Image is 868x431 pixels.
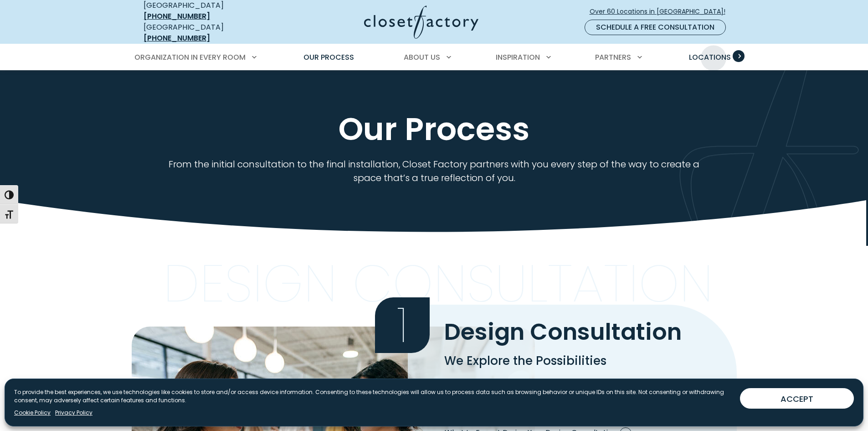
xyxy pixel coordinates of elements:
[144,22,276,44] div: [GEOGRAPHIC_DATA]
[496,52,540,62] span: Inspiration
[134,52,246,62] span: Organization in Every Room
[364,5,478,39] img: Closet Factory Logo
[142,112,727,146] h1: Our Process
[444,316,682,348] span: Design Consultation
[166,157,702,185] p: From the initial consultation to the final installation, Closet Factory partners with you every s...
[689,52,731,62] span: Locations
[595,52,631,62] span: Partners
[444,353,606,369] span: We Explore the Possibilities
[585,20,726,35] a: Schedule a Free Consultation
[590,7,733,16] span: Over 60 Locations in [GEOGRAPHIC_DATA]!
[404,52,440,62] span: About Us
[303,52,354,62] span: Our Process
[163,264,713,303] p: Design Consultation
[375,297,430,353] span: 1
[740,388,854,409] button: ACCEPT
[589,4,733,20] a: Over 60 Locations in [GEOGRAPHIC_DATA]!
[14,409,51,417] a: Cookie Policy
[444,376,726,417] p: We begin by understanding the essentials to uncover the potential of your space – inventorying it...
[128,45,740,70] nav: Primary Menu
[144,33,210,43] a: [PHONE_NUMBER]
[144,11,210,21] a: [PHONE_NUMBER]
[55,409,92,417] a: Privacy Policy
[14,388,733,405] p: To provide the best experiences, we use technologies like cookies to store and/or access device i...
